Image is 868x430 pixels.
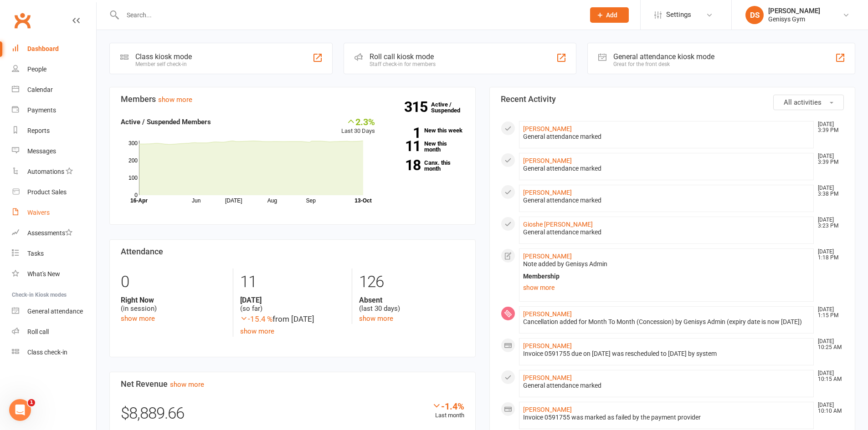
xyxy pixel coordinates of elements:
div: Assessments [27,229,72,237]
a: show more [170,380,204,389]
a: What's New [12,264,96,284]
div: DS [745,6,764,24]
div: Great for the front desk [613,61,714,67]
a: show more [121,314,155,323]
a: Waivers [12,202,96,223]
a: Reports [12,121,96,141]
a: 1New this week [389,127,464,133]
div: Membership [523,273,810,280]
a: 315Active / Suspended [431,95,471,120]
time: [DATE] 1:15 PM [813,307,843,319]
div: General attendance marked [523,382,810,390]
a: 18Canx. this month [389,160,464,172]
time: [DATE] 10:25 AM [813,339,843,350]
a: [PERSON_NAME] [523,342,572,349]
div: [PERSON_NAME] [768,7,820,15]
span: 1 [28,399,35,406]
strong: Absent [359,296,464,304]
strong: 1 [389,126,421,140]
div: Cancellation added for Month To Month (Concession) by Genisys Admin (expiry date is now [DATE]) [523,318,810,326]
a: [PERSON_NAME] [523,157,572,164]
div: General attendance marked [523,197,810,204]
div: (last 30 days) [359,296,464,313]
a: Roll call [12,322,96,342]
span: -15.4 % [240,314,272,324]
div: General attendance marked [523,228,810,236]
span: All activities [784,98,822,106]
time: [DATE] 10:10 AM [813,402,843,414]
strong: 315 [404,100,431,114]
div: Reports [27,127,50,134]
strong: 11 [389,139,421,153]
div: Last 30 Days [341,116,375,136]
a: Class kiosk mode [12,342,96,363]
div: Class check-in [27,349,67,356]
div: 11 [240,268,345,296]
div: People [27,66,46,73]
a: Clubworx [11,9,34,32]
strong: [DATE] [240,296,345,304]
a: [PERSON_NAME] [523,374,572,381]
div: -1.4% [432,401,464,411]
div: What's New [27,270,60,278]
time: [DATE] 1:18 PM [813,249,843,261]
div: General attendance kiosk mode [613,52,714,61]
div: Dashboard [27,45,59,52]
button: All activities [773,95,844,110]
strong: 18 [389,158,421,172]
div: Messages [27,147,56,155]
div: Waivers [27,209,50,216]
time: [DATE] 3:23 PM [813,217,843,229]
time: [DATE] 10:15 AM [813,370,843,382]
div: Last month [432,401,464,420]
span: Settings [666,5,691,25]
div: Product Sales [27,188,67,196]
div: Roll call [27,328,49,335]
div: Payments [27,106,56,114]
h3: Recent Activity [501,95,844,104]
div: General attendance marked [523,133,810,141]
a: show more [359,314,393,323]
a: Gioshe [PERSON_NAME] [523,221,593,228]
input: Search... [120,9,578,21]
a: People [12,59,96,80]
a: Messages [12,141,96,162]
div: Member self check-in [135,61,192,67]
span: Add [606,11,617,19]
button: Add [590,7,629,23]
strong: Right Now [121,296,226,304]
a: [PERSON_NAME] [523,189,572,196]
a: 11New this month [389,141,464,152]
a: Product Sales [12,182,96,202]
div: Automations [27,168,64,175]
div: Invoice 0591755 due on [DATE] was rescheduled to [DATE] by system [523,350,810,358]
time: [DATE] 3:39 PM [813,121,843,133]
a: Payments [12,100,96,121]
div: 2.3% [341,116,375,126]
div: Staff check-in for members [370,61,436,67]
div: Invoice 0591755 was marked as failed by the payment provider [523,414,810,421]
div: General attendance [27,308,83,315]
a: [PERSON_NAME] [523,125,572,132]
h3: Members [121,95,464,104]
a: show more [523,281,810,294]
div: (in session) [121,296,226,313]
div: Calendar [27,86,53,93]
h3: Attendance [121,247,464,256]
a: Calendar [12,80,96,100]
a: [PERSON_NAME] [523,406,572,413]
div: from [DATE] [240,313,345,325]
div: Roll call kiosk mode [370,52,436,61]
div: Note added by Genisys Admin [523,260,810,268]
div: General attendance marked [523,165,810,172]
a: show more [158,96,192,104]
div: Genisys Gym [768,15,820,23]
a: Dashboard [12,39,96,59]
a: General attendance kiosk mode [12,301,96,322]
a: Assessments [12,223,96,243]
div: Class kiosk mode [135,52,192,61]
a: Automations [12,162,96,182]
time: [DATE] 3:39 PM [813,153,843,165]
div: Tasks [27,250,44,257]
h3: Net Revenue [121,379,464,389]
